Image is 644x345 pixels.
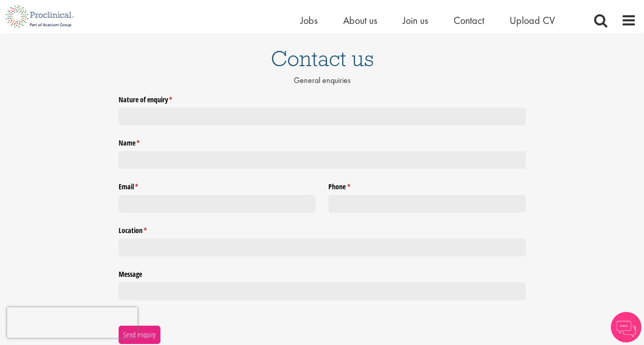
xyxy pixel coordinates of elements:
[119,326,160,344] button: Send enquiry
[343,14,377,27] a: About us
[403,14,428,27] a: Join us
[454,14,484,27] a: Contact
[119,135,526,148] legend: Name
[119,222,526,236] legend: Location
[328,179,526,192] label: Phone
[119,179,316,192] label: Email
[611,312,641,342] img: Chatbot
[123,329,156,340] span: Send enquiry
[119,266,526,279] label: Message
[119,91,526,104] label: Nature of enquiry
[7,307,137,338] iframe: reCAPTCHA
[300,14,318,27] a: Jobs
[510,14,555,27] a: Upload CV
